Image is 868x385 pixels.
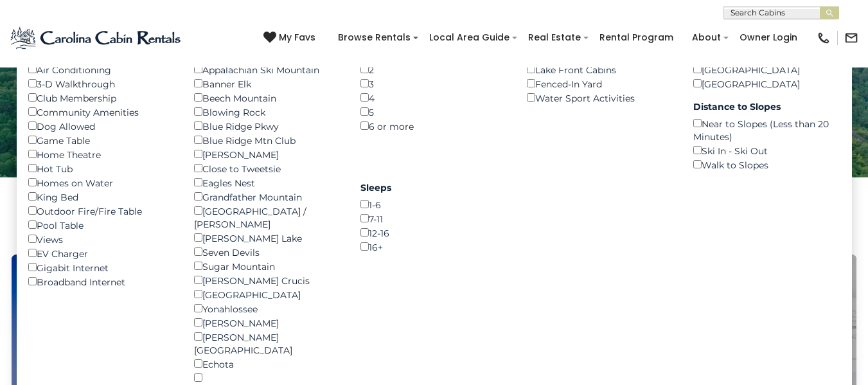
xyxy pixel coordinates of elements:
div: Air Conditioning [28,62,175,76]
a: Local Area Guide [423,28,516,48]
div: Yonahlossee [194,301,341,316]
div: Beech Mountain [194,91,341,105]
a: Real Estate [522,28,587,48]
img: Blue-2.png [10,25,183,51]
div: [PERSON_NAME] Crucis [194,273,341,287]
div: Hot Tub [28,161,175,175]
div: Banner Elk [194,76,341,91]
a: Browse Rentals [332,28,417,48]
img: phone-regular-black.png [817,31,831,45]
div: Blue Ridge Mtn Club [194,133,341,147]
div: 16+ [360,240,508,254]
div: Close to Tweetsie [194,161,341,175]
div: Views [28,232,175,246]
a: About [686,28,727,48]
label: Sleeps [360,181,508,194]
div: 3 [360,76,508,91]
div: Appalachian Ski Mountain [194,62,341,76]
div: [PERSON_NAME] [194,147,341,161]
div: 6 or more [360,119,508,133]
div: [PERSON_NAME] [194,316,341,330]
div: Home Theatre [28,147,175,161]
span: My Favs [279,31,315,44]
div: [PERSON_NAME] Lake [194,231,341,245]
div: Pool Table [28,218,175,232]
div: Grandfather Mountain [194,190,341,204]
div: [GEOGRAPHIC_DATA] [194,287,341,301]
div: Sugar Mountain [194,259,341,273]
div: Eagles Nest [194,175,341,190]
a: Rental Program [593,28,680,48]
div: Outdoor Fire/Fire Table [28,204,175,218]
div: Gigabit Internet [28,260,175,274]
div: Water Sport Activities [527,91,674,105]
div: 5 [360,105,508,119]
div: [GEOGRAPHIC_DATA] [693,62,840,76]
a: My Favs [263,31,319,45]
div: 4 [360,91,508,105]
div: Game Table [28,133,175,147]
div: Lake Front Cabins [527,62,674,76]
div: [GEOGRAPHIC_DATA] [693,76,840,91]
div: Blowing Rock [194,105,341,119]
div: [GEOGRAPHIC_DATA] / [PERSON_NAME] [194,204,341,231]
img: mail-regular-black.png [844,31,858,45]
div: Homes on Water [28,175,175,190]
h3: Select Your Destination [10,210,858,255]
div: Community Amenities [28,105,175,119]
div: Ski In - Ski Out [693,143,840,157]
div: 2 [360,62,508,76]
div: [PERSON_NAME][GEOGRAPHIC_DATA] [194,330,341,357]
div: Dog Allowed [28,119,175,133]
div: Echota [194,357,341,371]
div: Walk to Slopes [693,157,840,172]
div: 12-16 [360,226,508,240]
div: Club Membership [28,91,175,105]
div: King Bed [28,190,175,204]
div: Blue Ridge Pkwy [194,119,341,133]
label: Distance to Slopes [693,100,840,113]
div: Broadband Internet [28,274,175,289]
div: 7-11 [360,211,508,226]
div: 3-D Walkthrough [28,76,175,91]
div: Fenced-In Yard [527,76,674,91]
div: EV Charger [28,246,175,260]
div: Near to Slopes (Less than 20 Minutes) [693,116,840,143]
a: Owner Login [733,28,804,48]
div: Seven Devils [194,245,341,259]
div: 1-6 [360,197,508,211]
